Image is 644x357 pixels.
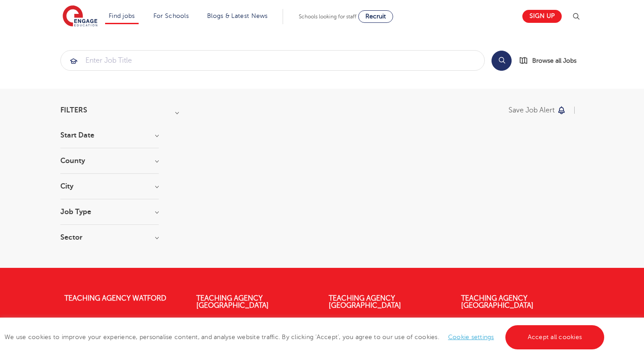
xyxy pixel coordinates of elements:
[491,51,512,71] button: Search
[153,13,189,19] a: For Schools
[207,13,268,19] a: Blogs & Latest News
[60,50,485,71] div: Submit
[63,5,97,28] img: Engage Education
[448,334,494,340] a: Cookie settings
[508,107,566,114] button: Save job alert
[519,56,584,66] a: Browse all Jobs
[61,51,484,70] input: Submit
[60,107,87,114] span: Filters
[365,13,386,20] span: Recruit
[358,10,393,23] a: Recruit
[505,325,605,349] a: Accept all cookies
[299,13,356,20] span: Schools looking for staff
[60,234,159,241] h3: Sector
[532,56,576,66] span: Browse all Jobs
[109,13,135,19] a: Find jobs
[196,294,269,310] a: Teaching Agency [GEOGRAPHIC_DATA]
[461,294,534,310] a: Teaching Agency [GEOGRAPHIC_DATA]
[329,294,401,310] a: Teaching Agency [GEOGRAPHIC_DATA]
[60,157,159,164] h3: County
[522,10,562,23] a: Sign up
[64,294,166,302] a: Teaching Agency Watford
[60,183,159,190] h3: City
[60,208,159,215] h3: Job Type
[508,107,555,114] p: Save job alert
[4,334,606,340] span: We use cookies to improve your experience, personalise content, and analyse website traffic. By c...
[60,132,159,139] h3: Start Date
